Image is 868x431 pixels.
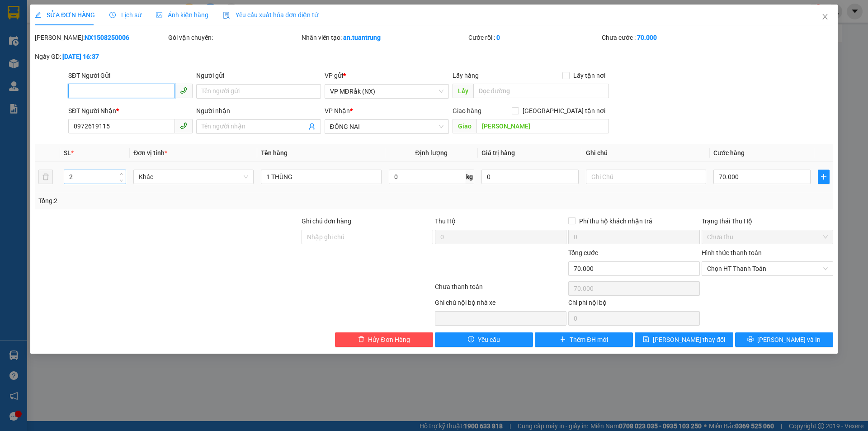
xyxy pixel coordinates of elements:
[519,106,609,116] span: [GEOGRAPHIC_DATA] tận nơi
[535,332,633,347] button: plusThêm ĐH mới
[702,249,762,256] label: Hình thức thanh toán
[302,230,433,244] input: Ghi chú đơn hàng
[568,298,700,311] div: Chi phí nội bộ
[8,64,159,75] div: Tên hàng: 1 thùng ( : 1 )
[747,336,754,343] span: printer
[570,71,609,81] span: Lấy tận nơi
[637,34,657,41] b: 70.000
[261,170,381,184] input: VD: Bàn, Ghế
[582,144,710,162] th: Ghi chú
[560,336,566,343] span: plus
[261,149,288,156] span: Tên hàng
[818,170,830,184] button: plus
[109,11,142,19] span: Lịch sử
[653,335,725,345] span: [PERSON_NAME] thay đổi
[118,171,124,177] span: up
[821,13,829,20] span: close
[196,106,321,116] div: Người nhận
[139,170,248,184] span: Khác
[643,336,649,343] span: save
[343,34,381,41] b: an.tuantrung
[435,332,533,347] button: exclamation-circleYêu cầu
[35,11,95,19] span: SỬA ĐƠN HÀNG
[8,8,80,29] div: VP MĐRắk (NX)
[223,11,318,19] span: Yêu cầu xuất hóa đơn điện tử
[481,149,515,156] span: Giá trị hàng
[735,332,833,347] button: printer[PERSON_NAME] và In
[468,33,600,43] div: Cước rồi :
[576,216,656,226] span: Phí thu hộ khách nhận trả
[62,53,99,60] b: [DATE] 16:37
[35,52,166,62] div: Ngày GD:
[168,33,300,43] div: Gói vận chuyển:
[368,335,410,345] span: Hủy Đơn Hàng
[818,173,829,180] span: plus
[325,71,449,81] div: VP gửi
[196,71,321,81] div: Người gửi
[95,63,108,76] span: SL
[707,262,828,275] span: Chọn HT Thanh Toán
[468,336,474,343] span: exclamation-circle
[453,107,481,114] span: Giao hàng
[473,84,609,98] input: Dọc đường
[435,218,456,225] span: Thu Hộ
[85,34,129,41] b: NX1508250006
[35,12,41,18] span: edit
[635,332,733,347] button: save[PERSON_NAME] thay đổi
[757,335,821,345] span: [PERSON_NAME] và In
[358,336,364,343] span: delete
[707,230,828,244] span: Chưa thu
[223,12,230,19] img: icon
[465,170,474,184] span: kg
[302,33,467,43] div: Nhân viên tạo:
[325,107,350,114] span: VP Nhận
[812,5,838,30] button: Close
[435,298,566,311] div: Ghi chú nội bộ nhà xe
[330,120,443,133] span: ĐỒNG NAI
[86,8,159,29] div: Bến Xe Miền Đông
[586,170,706,184] input: Ghi Chú
[38,170,53,184] button: delete
[118,178,124,183] span: down
[415,149,448,156] span: Định lượng
[180,87,187,94] span: phone
[86,9,108,18] span: Nhận:
[330,85,443,98] span: VP MĐRắk (NX)
[68,71,193,81] div: SĐT Người Gửi
[109,12,116,18] span: clock-circle
[7,47,81,58] div: 50.000
[133,149,167,156] span: Đơn vị tính
[335,332,433,347] button: deleteHủy Đơn Hàng
[116,170,126,177] span: Increase Value
[453,84,473,98] span: Lấy
[64,149,71,156] span: SL
[453,119,476,133] span: Giao
[702,216,833,226] div: Trạng thái Thu Hộ
[180,122,187,129] span: phone
[453,72,479,79] span: Lấy hàng
[38,196,335,206] div: Tổng: 2
[156,11,208,19] span: Ảnh kiện hàng
[496,34,500,41] b: 0
[302,218,351,225] label: Ghi chú đơn hàng
[156,12,162,18] span: picture
[476,119,609,133] input: Dọc đường
[308,123,316,130] span: user-add
[602,33,733,43] div: Chưa cước :
[434,282,567,298] div: Chưa thanh toán
[7,48,21,58] span: CR :
[478,335,500,345] span: Yêu cầu
[8,9,22,18] span: Gửi:
[713,149,745,156] span: Cước hàng
[568,249,598,256] span: Tổng cước
[35,33,166,43] div: [PERSON_NAME]:
[68,106,193,116] div: SĐT Người Nhận
[86,29,159,42] div: 0383017852
[570,335,608,345] span: Thêm ĐH mới
[116,177,126,184] span: Decrease Value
